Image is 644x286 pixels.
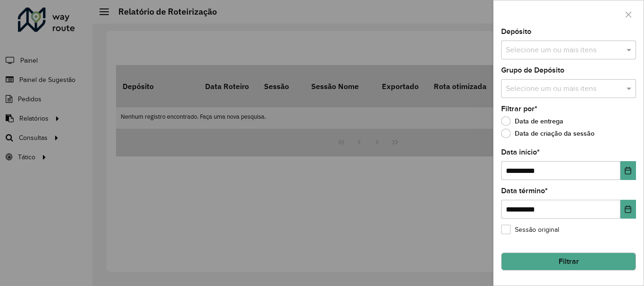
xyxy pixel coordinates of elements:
[501,65,564,76] label: Grupo de Depósito
[620,200,636,219] button: Choose Date
[501,147,540,158] label: Data início
[501,116,563,126] label: Data de entrega
[501,253,636,270] button: Filtrar
[501,129,594,138] label: Data de criação da sessão
[620,161,636,180] button: Choose Date
[501,185,548,196] label: Data término
[501,26,531,37] label: Depósito
[501,103,537,114] label: Filtrar por
[501,225,559,235] label: Sessão original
